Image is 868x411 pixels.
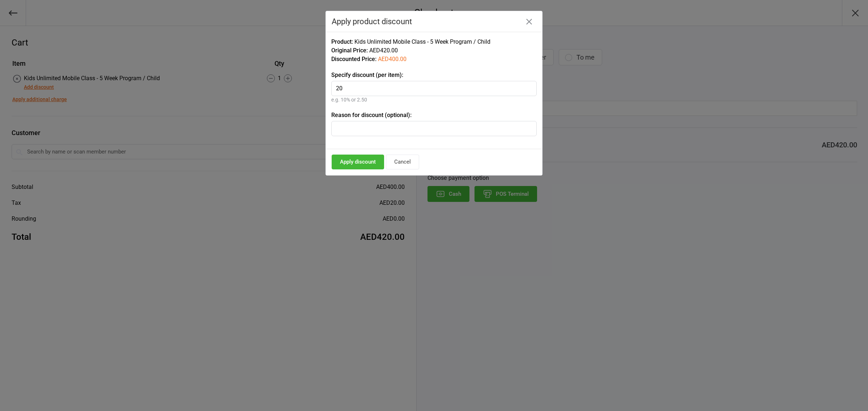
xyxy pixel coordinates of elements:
button: Apply discount [332,155,384,169]
label: Specify discount (per item): [331,71,537,79]
label: Reason for discount (optional): [331,111,537,120]
button: Cancel [386,155,419,169]
div: AED420.00 [331,46,537,55]
div: Kids Unlimited Mobile Class - 5 Week Program / Child [331,38,537,46]
div: e.g. 10% or 2.50 [331,96,537,104]
span: Original Price: [331,47,368,54]
span: Product: [331,38,353,45]
div: Apply product discount [332,17,536,26]
span: Discounted Price: [331,56,376,62]
span: AED400.00 [378,56,407,62]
